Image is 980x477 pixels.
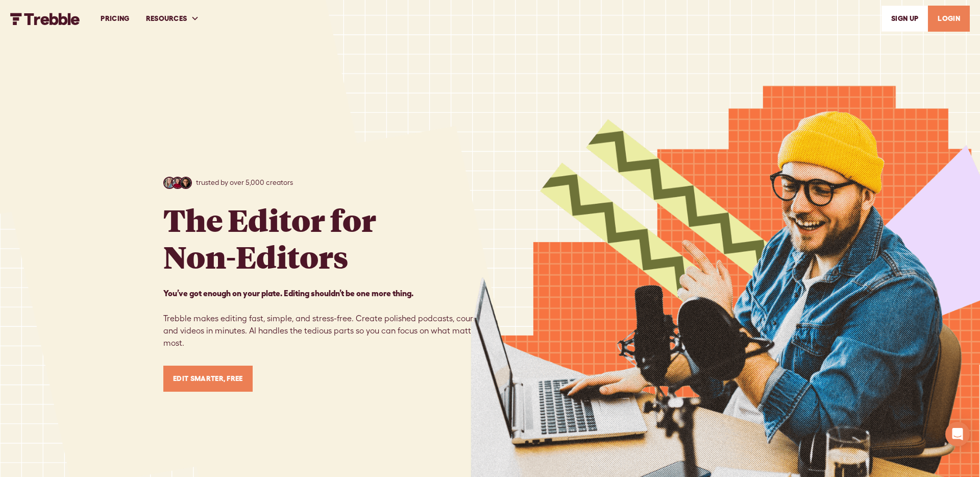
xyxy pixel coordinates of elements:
a: SIGn UP [881,6,928,32]
a: PRICING [92,1,137,36]
div: Open Intercom Messenger [945,422,970,446]
p: trusted by over 5,000 creators [196,177,293,188]
p: Trebble makes editing fast, simple, and stress-free. Create polished podcasts, courses, and video... [163,287,490,349]
h1: The Editor for Non-Editors [163,201,376,275]
img: Trebble FM Logo [10,13,80,25]
strong: You’ve got enough on your plate. Editing shouldn’t be one more thing. ‍ [163,289,413,298]
a: home [10,12,80,25]
a: LOGIN [928,6,970,32]
a: Edit Smarter, Free [163,366,253,392]
div: RESOURCES [146,13,187,24]
div: RESOURCES [138,1,208,36]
